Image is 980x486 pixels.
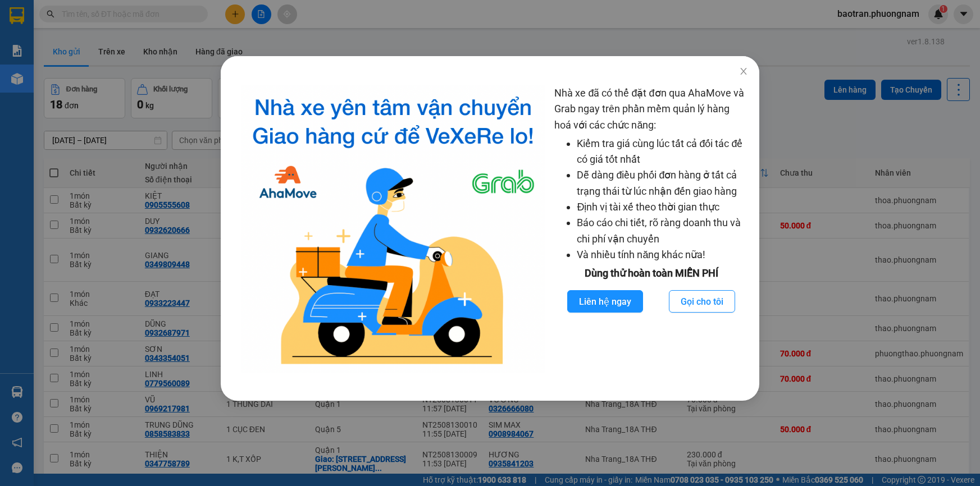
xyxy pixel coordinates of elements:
[567,290,643,313] button: Liên hệ ngay
[554,85,748,373] div: Nhà xe đã có thể đặt đơn qua AhaMove và Grab ngay trên phần mềm quản lý hàng hoá với các chức năng:
[577,136,748,168] li: Kiểm tra giá cùng lúc tất cả đối tác để có giá tốt nhất
[554,265,748,281] div: Dùng thử hoàn toàn MIỄN PHÍ
[669,290,735,313] button: Gọi cho tôi
[681,295,723,309] span: Gọi cho tôi
[577,215,748,247] li: Báo cáo chi tiết, rõ ràng doanh thu và chi phí vận chuyển
[577,247,748,263] li: Và nhiều tính năng khác nữa!
[577,167,748,199] li: Dễ dàng điều phối đơn hàng ở tất cả trạng thái từ lúc nhận đến giao hàng
[579,295,631,309] span: Liên hệ ngay
[728,56,759,88] button: Close
[739,67,748,76] span: close
[577,199,748,215] li: Định vị tài xế theo thời gian thực
[241,85,546,373] img: logo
